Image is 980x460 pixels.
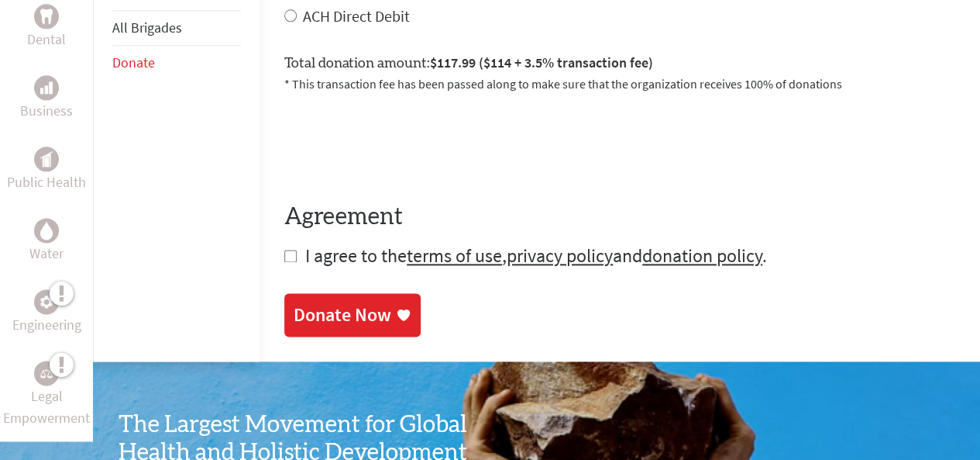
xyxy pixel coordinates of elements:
div: Engineering [34,289,59,314]
span: $117.99 ($114 + 3.5% transaction fee) [430,54,653,71]
span: I agree to the , and . [305,244,767,268]
a: Public HealthPublic Health [7,147,86,193]
p: Legal Empowerment [3,386,90,429]
div: Legal Empowerment [34,361,59,386]
img: Business [40,81,53,94]
img: Engineering [40,296,53,308]
div: Dental [34,4,59,29]
a: donation policy [642,244,762,268]
a: privacy policy [507,244,613,268]
p: Dental [27,29,66,50]
div: Water [34,218,59,243]
p: Water [29,243,64,265]
a: EngineeringEngineering [12,289,81,336]
div: Donate Now [294,303,391,327]
img: Public Health [40,151,53,167]
a: All Brigades [112,19,182,36]
a: WaterWater [29,218,64,265]
li: Donate [112,46,241,80]
label: Total donation amount: [284,52,653,74]
p: Engineering [12,314,81,336]
a: DentalDental [27,4,66,50]
li: All Brigades [112,10,241,46]
p: Business [20,100,73,122]
a: Donate [112,54,155,71]
div: Business [34,75,59,100]
img: Dental [40,9,53,24]
a: BusinessBusiness [20,75,73,122]
p: * This transaction fee has been passed along to make sure that the organization receives 100% of ... [284,74,955,93]
a: Donate Now [284,293,421,337]
h4: Agreement [284,203,955,231]
iframe: reCAPTCHA [284,112,520,172]
label: ACH Direct Debit [303,6,410,26]
img: Legal Empowerment [40,368,53,378]
img: Water [40,222,53,240]
p: Public Health [7,171,86,193]
a: Legal EmpowermentLegal Empowerment [3,361,90,429]
div: Public Health [34,147,59,171]
a: terms of use [407,244,502,268]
